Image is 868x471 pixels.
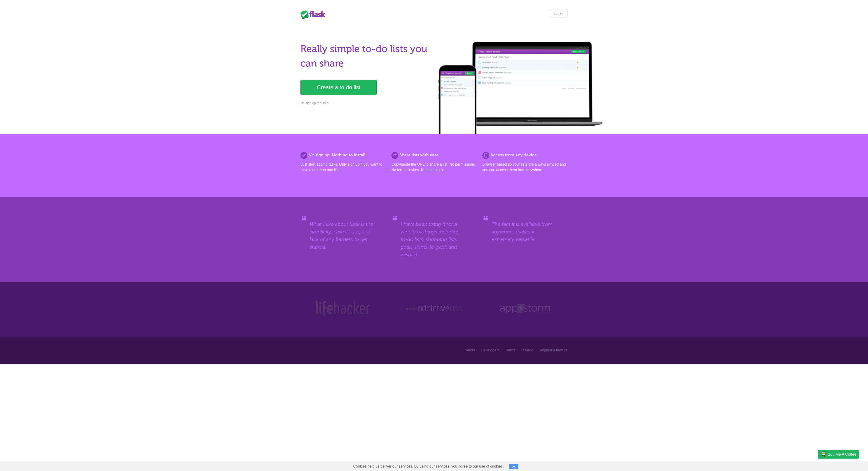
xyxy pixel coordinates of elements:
[405,300,463,317] img: Addictive Tips
[828,450,856,458] span: Buy me a coffee
[349,462,508,471] span: Cookies help us deliver our services. By using our services, you agree to our use of cookies.
[300,42,431,71] h1: Really simple to-do lists you can share
[521,346,533,355] a: Privacy
[482,162,568,173] p: Browser based so your lists are always synced and you can access them from anywhere.
[300,80,377,95] a: Create a to-do list
[300,152,386,158] h2: No sign up. Nothing to install.
[500,300,550,317] img: Web Appstorm
[466,346,475,355] a: About
[481,346,499,355] a: Developers
[549,9,568,17] a: Log in
[300,101,431,106] p: No sign up required
[391,162,477,173] p: Copy/paste the URL to share a list. No permissions. No formal invites. It's that simple.
[492,220,558,243] blockquote: The fact it is available from anywhere makes it extremely versatile.
[401,220,467,258] blockquote: I have been using it for a variety of things including to-do lists, shopping lists, goals, items-...
[509,464,518,469] button: OK
[482,152,568,158] h2: Access from any device.
[310,220,376,251] blockquote: What I like about flask is the simplicity, ease of use, and lack of any barriers to get started.
[505,346,515,355] a: Terms
[300,162,386,173] p: Just start adding tasks. Only sign up if you want to save more than one list.
[818,450,859,459] a: Buy me a coffee
[391,152,477,158] h2: Share lists with ease.
[300,10,328,19] div: Flask Lists
[820,450,827,458] img: Buy me a coffee
[315,300,371,317] img: Lifehacker
[539,346,568,355] a: Suggest a feature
